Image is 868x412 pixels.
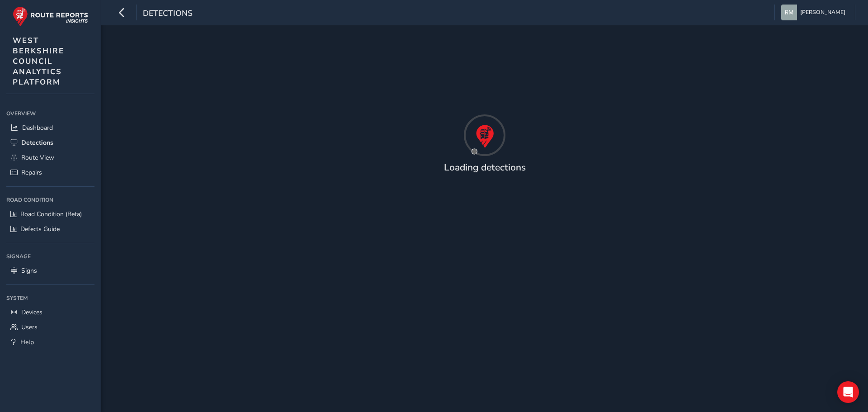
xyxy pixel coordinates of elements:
a: Devices [6,305,94,320]
span: Route View [21,153,54,162]
button: [PERSON_NAME] [781,5,849,20]
h4: Loading detections [444,162,526,173]
a: Road Condition (Beta) [6,207,94,222]
span: Detections [143,8,193,20]
span: Help [20,338,34,346]
span: Defects Guide [20,225,60,233]
span: Detections [21,138,53,147]
div: Overview [6,107,94,120]
span: Repairs [21,168,42,177]
a: Route View [6,150,94,165]
span: Devices [21,308,42,317]
a: Detections [6,135,94,150]
img: diamond-layout [781,5,797,20]
div: System [6,291,94,305]
a: Help [6,335,94,350]
span: Dashboard [22,123,53,132]
a: Users [6,320,94,335]
a: Signs [6,263,94,278]
span: WEST BERKSHIRE COUNCIL ANALYTICS PLATFORM [13,35,64,87]
img: rr logo [13,6,88,27]
a: Defects Guide [6,222,94,237]
a: Dashboard [6,120,94,135]
div: Signage [6,250,94,263]
span: Signs [21,266,37,275]
span: Users [21,323,38,331]
span: Road Condition (Beta) [20,210,82,218]
a: Repairs [6,165,94,180]
span: [PERSON_NAME] [800,5,845,20]
div: Open Intercom Messenger [837,381,859,403]
div: Road Condition [6,193,94,207]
